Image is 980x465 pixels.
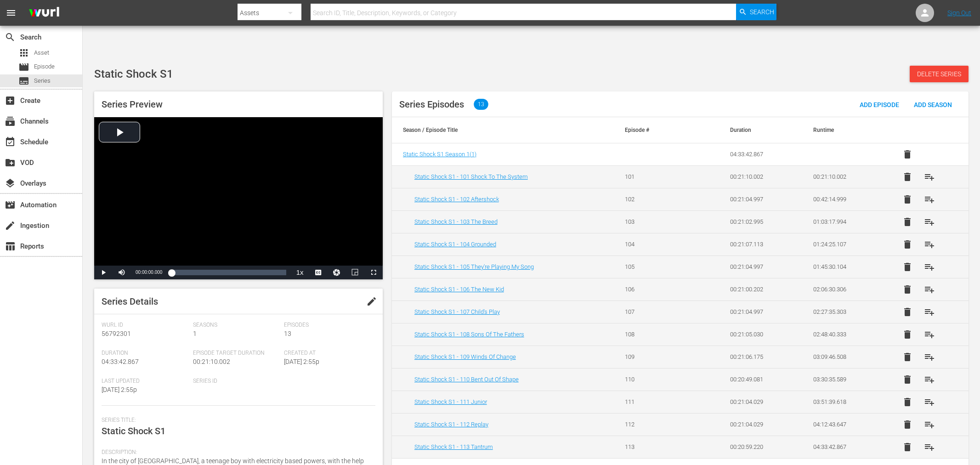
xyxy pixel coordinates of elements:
span: [DATE] 2:55p [284,358,319,365]
span: playlist_add [924,194,935,205]
button: playlist_add [918,414,940,436]
td: 02:06:30.306 [802,278,885,301]
span: delete [902,216,913,227]
span: playlist_add [924,284,935,295]
th: Season / Episode Title [392,117,614,143]
span: delete [902,329,913,340]
a: Static Shock S1 - 102 Aftershock [414,196,499,203]
button: delete [896,188,918,210]
a: Static Shock S1 - 110 Bent Out Of Shape [414,376,519,383]
span: Created At [284,350,371,357]
span: 04:33:42.867 [102,358,139,365]
a: Static Shock S1 - 106 The New Kid [414,286,504,293]
div: Video Player [94,117,383,279]
button: delete [896,143,918,165]
td: 00:21:04.029 [719,413,802,436]
a: Static Shock S1 - 104 Grounded [414,241,496,248]
td: 00:21:06.175 [719,346,802,368]
button: Play [94,266,113,279]
span: playlist_add [924,419,935,430]
span: Add Season [906,101,959,108]
span: delete [902,171,913,182]
td: 01:45:30.104 [802,255,885,278]
td: 00:21:02.995 [719,210,802,233]
button: delete [896,256,918,278]
a: Static Shock S1 - 105 They're Playing My Song [414,263,534,270]
button: delete [896,301,918,323]
span: Episode [18,62,29,73]
a: Static Shock S1 - 107 Child's Play [414,308,500,315]
span: Search [5,32,16,43]
td: 00:21:04.997 [719,301,802,323]
span: Reports [5,241,16,252]
span: delete [902,149,913,160]
span: playlist_add [924,397,935,408]
button: playlist_add [918,391,940,413]
td: 00:21:00.202 [719,278,802,301]
span: Series ID [193,378,280,385]
td: 103 [614,210,697,233]
span: delete [902,194,913,205]
span: 1 [193,330,197,337]
a: Static Shock S1 - 101 Shock To The System [414,173,528,180]
span: Episodes [284,322,371,329]
button: Picture-in-Picture [346,266,364,279]
td: 01:24:25.107 [802,233,885,255]
button: playlist_add [918,188,940,210]
button: Delete Series [910,66,969,82]
span: playlist_add [924,374,935,385]
span: Series Details [102,296,158,307]
span: delete [902,284,913,295]
td: 110 [614,368,697,391]
span: Asset [18,47,29,58]
span: VOD [5,157,16,168]
td: 01:03:17.994 [802,210,885,233]
button: playlist_add [918,256,940,278]
button: edit [361,290,383,312]
span: Last Updated [102,378,188,385]
button: delete [896,166,918,188]
span: Static Shock S1 [94,68,173,80]
td: 105 [614,255,697,278]
td: 04:33:42.867 [802,436,885,458]
td: 00:42:14.999 [802,188,885,210]
a: Static Shock S1 - 109 Winds Of Change [414,353,516,360]
span: Series Episodes [399,99,464,110]
a: Static Shock S1 - 103 The Breed [414,218,498,225]
span: Delete Series [910,70,969,78]
a: Static Shock S1 - 113 Tantrum [414,443,493,450]
button: delete [896,233,918,255]
td: 113 [614,436,697,458]
td: 04:12:43.647 [802,413,885,436]
button: Jump To Time [328,266,346,279]
button: delete [896,391,918,413]
button: delete [896,414,918,436]
span: 13 [474,99,488,110]
td: 111 [614,391,697,413]
button: Fullscreen [364,266,383,279]
span: Series [18,75,29,86]
span: Schedule [5,136,16,147]
td: 102 [614,188,697,210]
span: Seasons [193,322,280,329]
td: 00:21:10.002 [719,165,802,188]
button: Mute [113,266,131,279]
th: Episode # [614,117,697,143]
span: delete [902,306,913,318]
span: playlist_add [924,171,935,182]
button: Add Season [906,96,959,113]
td: 00:21:04.997 [719,255,802,278]
td: 104 [614,233,697,255]
td: 107 [614,301,697,323]
span: delete [902,239,913,250]
span: Overlays [5,178,16,189]
button: Add Episode [852,96,906,113]
button: Search [736,4,776,20]
button: playlist_add [918,278,940,301]
span: delete [902,442,913,453]
button: delete [896,369,918,391]
td: 108 [614,323,697,346]
th: Duration [719,117,802,143]
button: playlist_add [918,436,940,458]
button: playlist_add [918,233,940,255]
